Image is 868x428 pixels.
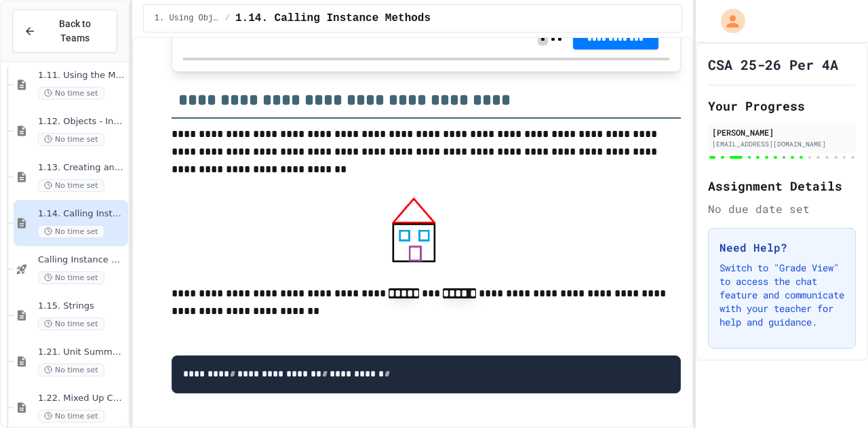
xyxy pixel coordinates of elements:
span: 1.15. Strings [38,300,125,312]
span: 1.14. Calling Instance Methods [235,10,431,26]
span: 1.22. Mixed Up Code Practice 1b (1.7-1.15) [38,393,125,404]
span: Calling Instance Methods - Topic 1.14 [38,254,125,266]
span: No time set [38,364,104,376]
span: 1.14. Calling Instance Methods [38,208,125,220]
div: My Account [707,5,749,37]
h2: Your Progress [708,96,856,115]
span: No time set [38,410,104,423]
span: Back to Teams [44,17,106,45]
div: No due date set [708,201,856,217]
h1: CSA 25-26 Per 4A [708,55,838,74]
span: 1. Using Objects and Methods [155,13,220,24]
div: [PERSON_NAME] [712,126,852,138]
span: No time set [38,87,104,100]
span: 1.11. Using the Math Class [38,70,125,81]
button: Back to Teams [12,9,117,53]
span: 1.21. Unit Summary 1b (1.7-1.15) [38,347,125,358]
h3: Need Help? [719,239,844,256]
span: No time set [38,225,104,238]
span: No time set [38,271,104,284]
h2: Assignment Details [708,176,856,195]
span: No time set [38,133,104,146]
span: / [225,13,230,24]
span: 1.13. Creating and Initializing Objects: Constructors [38,162,125,174]
div: [EMAIL_ADDRESS][DOMAIN_NAME] [712,139,852,149]
p: Switch to "Grade View" to access the chat feature and communicate with your teacher for help and ... [719,261,844,329]
span: No time set [38,317,104,330]
span: 1.12. Objects - Instances of Classes [38,116,125,128]
span: No time set [38,179,104,192]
